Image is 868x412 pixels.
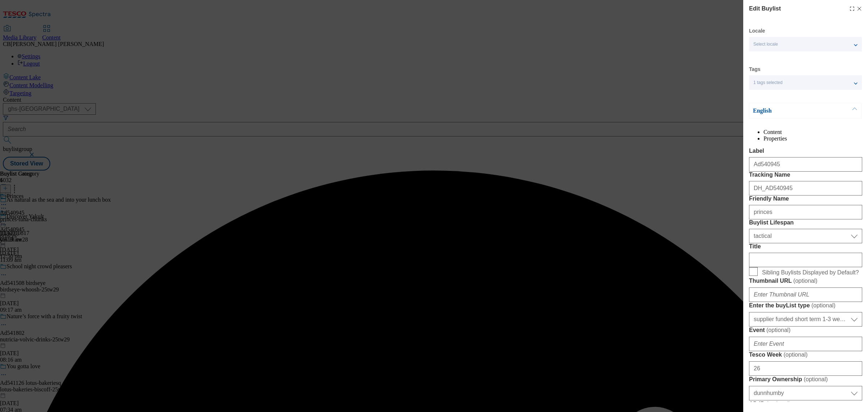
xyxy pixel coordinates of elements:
h4: Edit Buylist [749,4,781,13]
span: ( optional ) [766,401,791,407]
li: Properties [763,135,862,142]
span: ( optional ) [804,376,828,382]
label: Tesco Week [749,351,862,358]
input: Enter Tesco Week [749,361,862,376]
span: ( optional ) [783,352,808,358]
button: Select locale [749,37,862,51]
span: 1 tags selected [753,80,783,85]
p: English [753,107,829,114]
label: Tags [749,67,761,71]
label: Primary Ownership [749,376,862,383]
span: Select locale [753,42,778,47]
label: AD ID [749,400,862,408]
span: ( optional ) [793,278,817,284]
button: 1 tags selected [749,75,862,90]
span: Sibling Buylists Displayed by Default? [762,269,859,276]
input: Enter Event [749,337,862,351]
label: Locale [749,29,765,33]
input: Enter Friendly Name [749,205,862,219]
input: Enter Tracking Name [749,181,862,196]
span: ( optional ) [766,327,791,333]
input: Enter Label [749,157,862,172]
label: Label [749,148,862,154]
input: Enter Title [749,253,862,267]
li: Content [763,129,862,135]
label: Friendly Name [749,196,862,202]
label: Event [749,327,862,334]
label: Enter the buyList type [749,302,862,309]
label: Buylist Lifespan [749,219,862,226]
span: ( optional ) [811,302,835,308]
label: Tracking Name [749,172,862,178]
label: Thumbnail URL [749,277,862,285]
input: Enter Thumbnail URL [749,287,862,302]
label: Title [749,243,862,250]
